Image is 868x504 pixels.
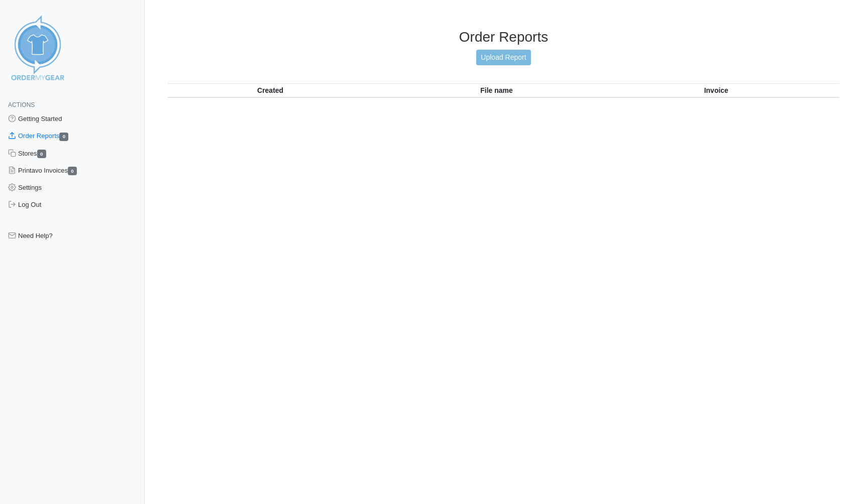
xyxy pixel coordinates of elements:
[168,83,373,97] th: Created
[59,133,68,141] span: 0
[68,167,77,175] span: 0
[620,83,812,97] th: Invoice
[476,50,530,65] a: Upload Report
[168,29,839,46] h3: Order Reports
[373,83,620,97] th: File name
[8,101,35,108] span: Actions
[37,150,46,158] span: 0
